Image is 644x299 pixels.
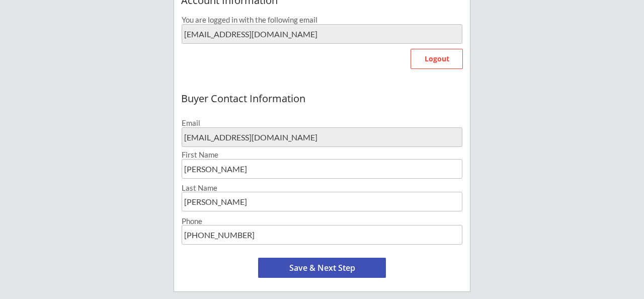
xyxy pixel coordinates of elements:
div: Last Name [182,184,462,192]
div: Buyer Contact Information [181,93,463,104]
div: You are logged in with the following email [182,16,462,24]
div: First Name [182,151,462,159]
button: Logout [411,49,463,69]
button: Save & Next Step [258,258,386,278]
div: Phone [182,217,462,225]
div: Email [182,119,462,127]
